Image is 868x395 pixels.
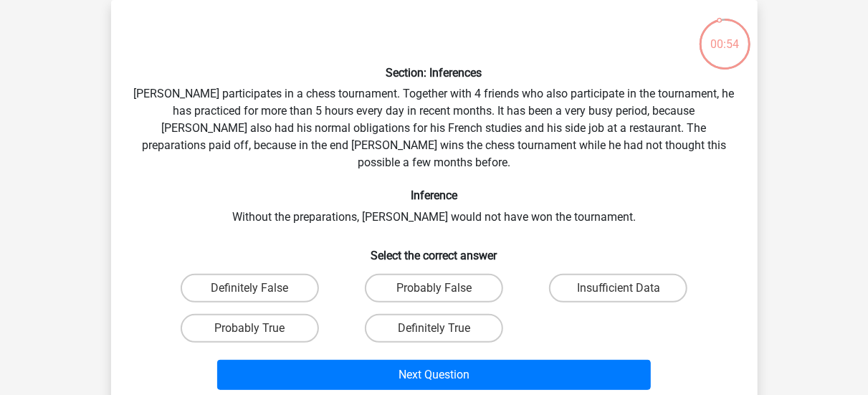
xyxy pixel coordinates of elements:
label: Probably True [181,314,319,343]
h6: Section: Inferences [134,66,735,80]
h6: Inference [134,189,735,202]
button: Next Question [217,360,651,390]
label: Definitely True [365,314,503,343]
label: Insufficient Data [549,274,687,303]
label: Probably False [365,274,503,303]
div: 00:54 [698,17,752,53]
h6: Select the correct answer [134,237,735,262]
label: Definitely False [181,274,319,303]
